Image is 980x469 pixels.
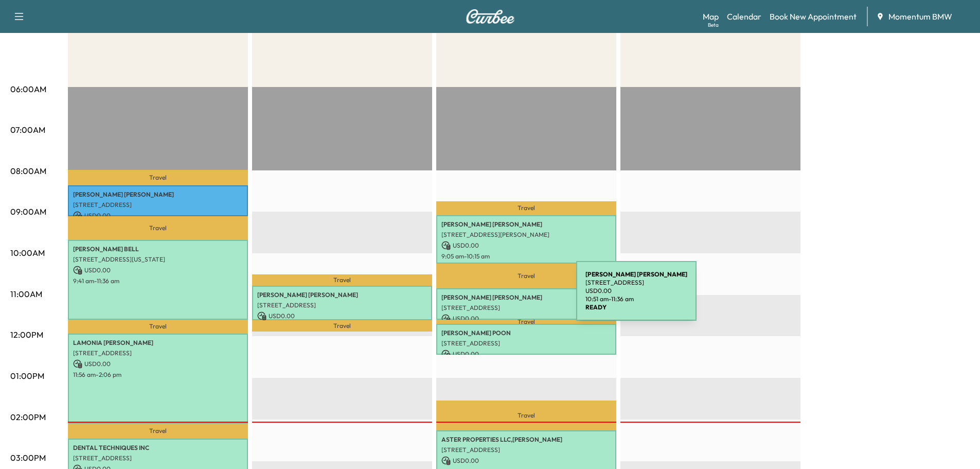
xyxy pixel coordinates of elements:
[252,274,432,286] p: Travel
[441,314,611,323] p: USD 0.00
[73,211,243,220] p: USD 0.00
[585,295,687,303] p: 10:51 am - 11:36 am
[68,424,248,439] p: Travel
[441,329,611,337] p: [PERSON_NAME] POON
[441,456,611,465] p: USD 0.00
[436,201,616,215] p: Travel
[10,328,43,341] p: 12:00PM
[68,320,248,334] p: Travel
[73,339,243,347] p: LAMONIA [PERSON_NAME]
[257,301,427,309] p: [STREET_ADDRESS]
[436,320,616,324] p: Travel
[441,350,611,359] p: USD 0.00
[10,165,46,177] p: 08:00AM
[73,255,243,264] p: [STREET_ADDRESS][US_STATE]
[436,264,616,288] p: Travel
[10,83,46,95] p: 06:00AM
[68,170,248,185] p: Travel
[257,291,427,299] p: [PERSON_NAME] [PERSON_NAME]
[73,277,243,285] p: 9:41 am - 11:36 am
[441,339,611,348] p: [STREET_ADDRESS]
[73,349,243,357] p: [STREET_ADDRESS]
[441,446,611,454] p: [STREET_ADDRESS]
[73,245,243,253] p: [PERSON_NAME] BELL
[441,293,611,302] p: [PERSON_NAME] [PERSON_NAME]
[770,10,857,23] a: Book New Appointment
[703,10,719,23] a: MapBeta
[10,124,45,136] p: 07:00AM
[585,303,607,311] b: READY
[466,9,515,24] img: Curbee Logo
[73,371,243,379] p: 11:56 am - 2:06 pm
[73,190,243,199] p: [PERSON_NAME] [PERSON_NAME]
[441,252,611,260] p: 9:05 am - 10:15 am
[441,436,611,444] p: ASTER PROPERTIES LLC,[PERSON_NAME]
[585,279,687,287] p: [STREET_ADDRESS]
[10,411,46,423] p: 02:00PM
[252,320,432,332] p: Travel
[441,241,611,250] p: USD 0.00
[257,311,427,321] p: USD 0.00
[73,444,243,452] p: DENTAL TECHNIQUES INC
[708,21,719,29] div: Beta
[10,205,46,218] p: 09:00AM
[73,201,243,209] p: [STREET_ADDRESS]
[436,401,616,430] p: Travel
[585,287,687,295] p: USD 0.00
[441,231,611,239] p: [STREET_ADDRESS][PERSON_NAME]
[441,304,611,312] p: [STREET_ADDRESS]
[10,370,44,382] p: 01:00PM
[73,359,243,369] p: USD 0.00
[73,266,243,275] p: USD 0.00
[73,454,243,462] p: [STREET_ADDRESS]
[10,288,42,300] p: 11:00AM
[585,270,687,278] b: [PERSON_NAME] [PERSON_NAME]
[10,451,46,464] p: 03:00PM
[68,216,248,240] p: Travel
[441,220,611,229] p: [PERSON_NAME] [PERSON_NAME]
[10,247,45,259] p: 10:00AM
[888,10,952,23] span: Momentum BMW
[727,10,761,23] a: Calendar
